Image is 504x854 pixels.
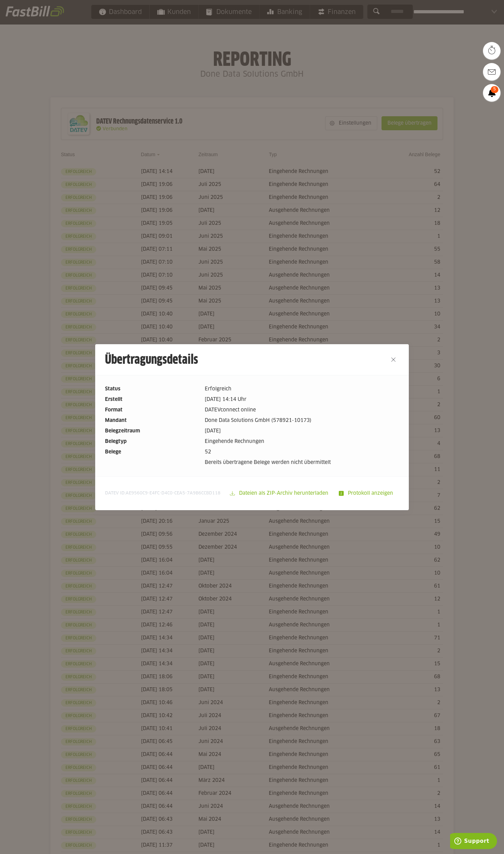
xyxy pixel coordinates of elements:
sl-button: Dateien als ZIP-Archiv herunterladen [225,486,334,500]
span: AE9560C9-E4FC-D4C0-CEA5-7A9B6CCBD118 [126,491,220,495]
iframe: Öffnet ein Widget, in dem Sie weitere Informationen finden [450,833,497,850]
dd: [DATE] 14:14 Uhr [205,396,399,403]
dt: Belegzeitraum [105,427,199,435]
span: 5 [491,86,498,93]
dd: [DATE] [205,427,399,435]
span: DATEV ID: [105,491,220,496]
dd: Done Data Solutions GmbH (578921-10173) [205,417,399,424]
a: 5 [483,84,500,102]
dd: 52 [205,448,399,456]
dt: Mandant [105,417,199,424]
sl-button: Protokoll anzeigen [334,486,399,500]
dt: Belege [105,448,199,456]
dt: Belegtyp [105,438,199,445]
dd: Eingehende Rechnungen [205,438,399,445]
dd: Bereits übertragene Belege werden nicht übermittelt [205,459,399,466]
dt: Format [105,406,199,414]
dd: DATEVconnect online [205,406,399,414]
dd: Erfolgreich [205,385,399,393]
dt: Status [105,385,199,393]
dt: Erstellt [105,396,199,403]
